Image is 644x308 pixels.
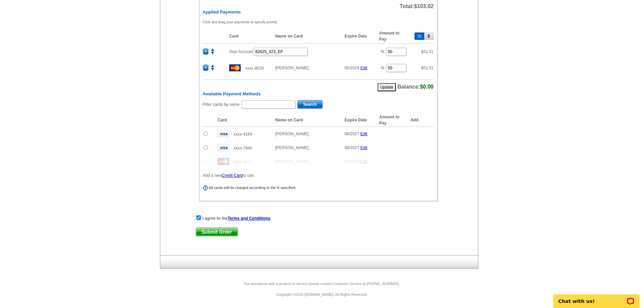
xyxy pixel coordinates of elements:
p: Add a new to use [203,172,434,179]
img: mast.gif [218,158,229,165]
img: mast.gif [229,64,241,71]
span: % [381,66,384,70]
span: [PERSON_NAME] [275,132,309,136]
th: Amount to Pay [376,114,410,127]
span: $ [421,49,434,54]
span: Balance: [398,84,434,90]
button: × [203,48,209,55]
p: Click and drag your payments to specify priority [203,19,434,25]
span: Submit Order [196,228,238,236]
th: Card [226,29,272,44]
span: Search [297,100,323,109]
span: 08/2027 [344,145,359,150]
span: xxxx-9528 [234,160,252,164]
th: Expire Date [341,114,376,127]
strong: I agree to the . [202,216,271,221]
span: [PERSON_NAME] [275,159,309,164]
span: 08/2027 [344,132,359,136]
h6: Available Payment Methods [203,91,434,97]
img: move.png [210,48,216,54]
th: Add [410,114,433,127]
button: Search [297,100,323,109]
a: Terms and Conditions [228,216,270,221]
span: % [381,49,384,54]
span: 51.51 [423,66,433,70]
th: Expire Date [341,29,376,44]
a: Edit [360,132,367,136]
span: × [203,49,208,54]
span: × [203,65,208,71]
iframe: LiveChat chat widget [549,287,644,308]
button: Update [378,83,396,91]
td: Your Account [226,43,376,60]
h6: Applied Payments [203,9,434,15]
th: Name on Card [272,29,341,44]
div: All cards will be charged according to the % specified. [203,185,432,191]
a: Edit [360,159,367,164]
span: 05/2029 [344,66,359,70]
button: × [203,65,209,71]
span: $0.00 [420,84,433,90]
a: Edit [360,66,367,70]
span: 05/2029 [344,159,359,164]
button: % [414,32,424,40]
a: Edit [360,145,367,150]
span: [PERSON_NAME] [275,66,309,70]
img: move.png [210,65,216,71]
span: [PERSON_NAME] [275,145,309,150]
img: visa.gif [218,144,229,151]
th: Amount to Pay [376,29,410,44]
a: Credit Card [222,173,242,178]
span: $ [421,66,434,70]
span: 51.51 [423,49,433,54]
input: PO #: [254,48,308,56]
span: Total: [400,3,433,9]
span: xxxx-4164 [234,132,252,137]
span: xxxx-7840 [234,146,252,150]
span: xxxx-9528 [245,66,264,71]
th: Name on Card [272,114,341,127]
button: $ [424,32,434,40]
th: Card [214,114,272,127]
span: $103.02 [414,3,434,9]
label: Filter cards by name [203,101,240,108]
img: visa.gif [218,130,229,137]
